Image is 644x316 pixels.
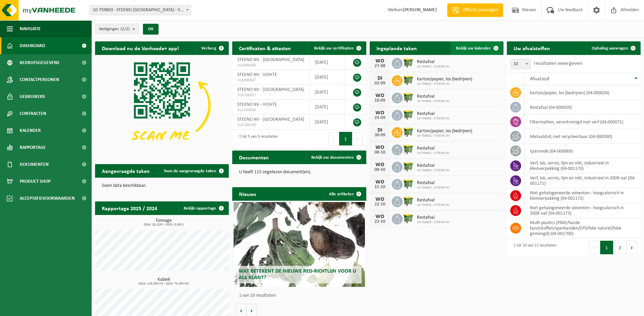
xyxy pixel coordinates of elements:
div: WO [373,197,387,202]
h2: Certificaten & attesten [232,41,298,55]
div: WO [373,162,387,167]
span: STEENO NV - VICHTE [237,72,277,77]
div: 24-09 [373,116,387,120]
p: U heeft 115 ongelezen document(en). [239,170,359,175]
button: Previous [328,132,339,145]
p: 1 van 10 resultaten [239,293,363,298]
span: STEENO NV - [GEOGRAPHIC_DATA] [237,57,304,62]
button: Verberg [196,41,228,55]
span: Restafval [417,146,450,151]
td: [DATE] [310,70,345,85]
span: Restafval [417,94,450,99]
div: WO [373,110,387,116]
span: 10-759803 - STEENO NV [417,186,450,190]
div: 08-10 [373,150,387,155]
img: WB-1100-HPE-GN-50 [403,74,414,86]
div: DI [373,127,387,133]
h2: Uw afvalstoffen [507,41,557,55]
button: Previous [589,241,600,254]
td: karton/papier, los (bedrijven) (04-000026) [525,85,641,100]
div: 1 tot 10 van 11 resultaten [510,240,556,255]
img: WB-1100-HPE-GN-50 [403,161,414,172]
img: WB-1100-HPE-GN-50 [403,143,414,155]
a: Bekijk rapportage [178,201,228,215]
span: 10-759803 - STEENO NV - VICHTE [90,5,191,15]
span: 10-759802 - STEENO NV [417,99,450,103]
span: Offerte aanvragen [461,7,500,14]
span: STEENO NV - [GEOGRAPHIC_DATA] [237,87,304,92]
div: WO [373,93,387,98]
button: 1 [339,132,352,145]
a: Toon de aangevraagde taken [158,164,228,178]
a: Ophaling aanvragen [586,41,640,55]
span: 10-759803 - STEENO NV - VICHTE [90,5,191,15]
span: Bekijk uw documenten [311,155,354,160]
span: Navigatie [20,20,41,37]
div: 27-08 [373,64,387,68]
h2: Nieuws [232,187,263,200]
button: 2 [613,241,627,254]
a: Bekijk uw certificaten [309,41,366,55]
span: Restafval [417,198,450,203]
button: 1 [600,241,613,254]
button: Next [627,241,637,254]
span: STEENO NV - [GEOGRAPHIC_DATA] [237,117,304,122]
span: Bekijk uw kalender [456,46,491,51]
a: Bekijk uw kalender [450,41,503,55]
div: 08-10 [373,167,387,172]
td: verf, lak, vernis, lijm en inkt, industrieel in 200lt-vat (04-001171) [525,173,641,188]
p: Geen data beschikbaar. [102,183,222,188]
button: OK [143,24,159,35]
span: Vestigingen [99,24,130,34]
td: multi plastics (PMD/harde kunststoffen/spanbanden/EPS/folie naturel/folie gemengd) (04-001700) [525,218,641,238]
td: ijzeroxide (04-000669) [525,144,641,158]
span: Dashboard [20,37,45,54]
span: 10-759803 - STEENO NV [417,220,450,224]
span: Restafval [417,215,450,220]
span: Contracten [20,105,46,122]
div: WO [373,179,387,185]
td: filtermatten, verontreinigd met verf (04-000071) [525,115,641,129]
span: 2024: 20,229 t - 2025: 0,052 t [98,223,229,226]
td: restafval (04-000029) [525,100,641,115]
img: WB-1100-HPE-GN-50 [403,213,414,224]
img: WB-1100-HPE-GN-50 [403,109,414,120]
span: 10 [511,59,530,69]
span: Restafval [417,59,450,65]
td: [DATE] [310,115,345,130]
span: Kalender [20,122,41,139]
span: 10-759802 - STEENO NV [417,117,450,121]
img: WB-1100-HPE-GN-50 [403,195,414,207]
span: Restafval [417,163,450,169]
span: 10-759802 - STEENO NV [417,82,472,86]
span: 10-759802 - STEENO NV [417,134,472,138]
span: Verberg [201,46,216,51]
span: Toon de aangevraagde taken [164,169,216,173]
count: (2/2) [121,27,130,31]
div: 02-09 [373,81,387,86]
div: DI [373,76,387,81]
td: [DATE] [310,55,345,70]
h3: Tonnage [98,218,229,226]
h3: Kubiek [98,277,229,285]
td: niet gehalogeneerde solventen - hoogcalorisch in kleinverpakking (04-001172) [525,188,641,203]
div: WO [373,214,387,219]
div: 1 tot 5 van 5 resultaten [236,131,278,146]
a: Offerte aanvragen [447,3,503,17]
h2: Aangevraagde taken [95,164,157,177]
img: Download de VHEPlus App [95,55,229,155]
div: 15-10 [373,185,387,190]
span: 10-759802 - STEENO NV [417,65,450,69]
span: VLA706657 [237,93,305,98]
span: VLA900346 [237,63,305,68]
span: 10 [510,59,531,69]
strong: [PERSON_NAME] [403,7,437,13]
td: [DATE] [310,100,345,115]
img: WB-1100-HPE-GN-50 [403,126,414,138]
img: WB-1100-HPE-GN-50 [403,178,414,190]
span: STEENO NV - VICHTE [237,102,277,107]
img: WB-1100-HPE-GN-50 [403,57,414,68]
img: WB-1100-HPE-GN-50 [403,92,414,103]
span: Karton/papier, los (bedrijven) [417,129,472,134]
span: Karton/papier, los (bedrijven) [417,77,472,82]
